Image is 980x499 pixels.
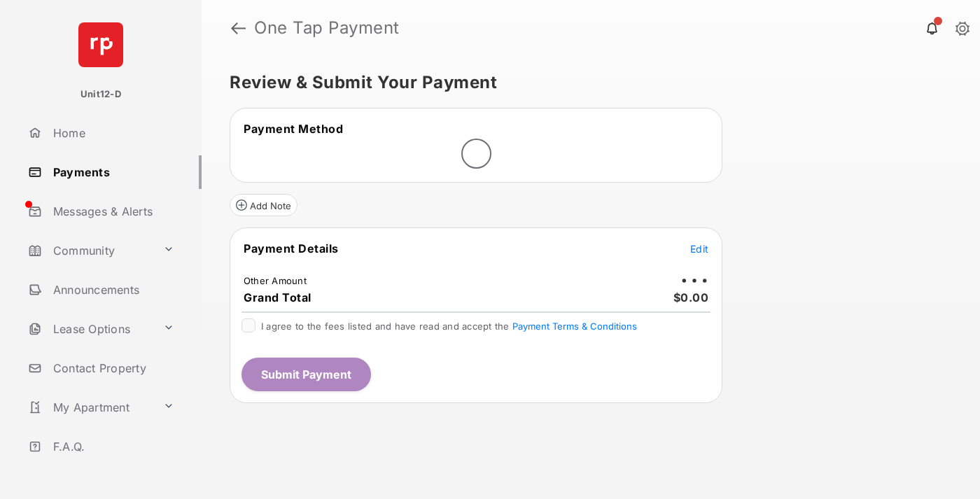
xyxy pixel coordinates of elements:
[78,22,123,67] img: svg+xml;base64,PHN2ZyB4bWxucz0iaHR0cDovL3d3dy53My5vcmcvMjAwMC9zdmciIHdpZHRoPSI2NCIgaGVpZ2h0PSI2NC...
[230,74,941,91] h5: Review & Submit Your Payment
[244,122,343,136] span: Payment Method
[690,243,708,255] span: Edit
[254,20,400,36] strong: One Tap Payment
[243,274,307,287] td: Other Amount
[22,234,157,267] a: Community
[22,273,202,307] a: Announcements
[230,194,297,216] button: Add Note
[22,391,157,424] a: My Apartment
[690,241,708,255] button: Edit
[673,290,709,304] span: $0.00
[261,321,637,332] span: I agree to the fees listed and have read and accept the
[512,321,637,332] button: I agree to the fees listed and have read and accept the
[22,351,202,385] a: Contact Property
[80,87,121,101] p: Unit12-D
[22,155,202,189] a: Payments
[22,195,202,228] a: Messages & Alerts
[244,241,339,255] span: Payment Details
[22,312,157,346] a: Lease Options
[22,116,202,150] a: Home
[244,290,311,304] span: Grand Total
[22,430,202,463] a: F.A.Q.
[241,358,371,391] button: Submit Payment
